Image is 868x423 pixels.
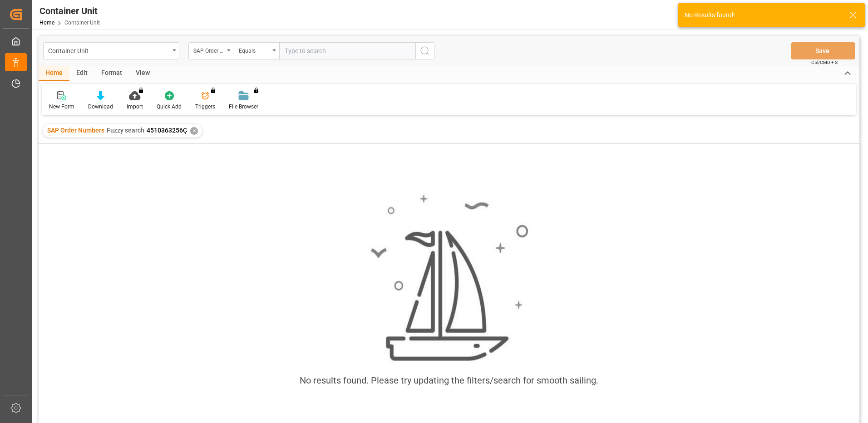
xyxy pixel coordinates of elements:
[43,42,179,59] button: open menu
[157,103,182,111] div: Quick Add
[188,42,234,59] button: open menu
[234,42,279,59] button: open menu
[94,66,129,81] div: Format
[39,20,54,26] a: Home
[239,44,270,55] div: Equals
[791,42,855,59] button: Save
[69,66,94,81] div: Edit
[47,127,104,134] span: SAP Order Numbers
[193,44,224,55] div: SAP Order Numbers
[685,10,841,20] div: No Results found!
[129,66,157,81] div: View
[48,44,169,56] div: Container Unit
[107,127,144,134] span: Fuzzy search
[300,374,598,387] div: No results found. Please try updating the filters/search for smooth sailing.
[370,193,528,363] img: smooth_sailing.jpeg
[190,127,198,135] div: ✕
[88,103,113,111] div: Download
[39,66,69,81] div: Home
[415,42,434,59] button: search button
[279,42,415,59] input: Type to search
[39,4,100,18] div: Container Unit
[147,127,187,134] span: 4510363256Ç
[49,103,74,111] div: New Form
[811,59,838,66] span: Ctrl/CMD + S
